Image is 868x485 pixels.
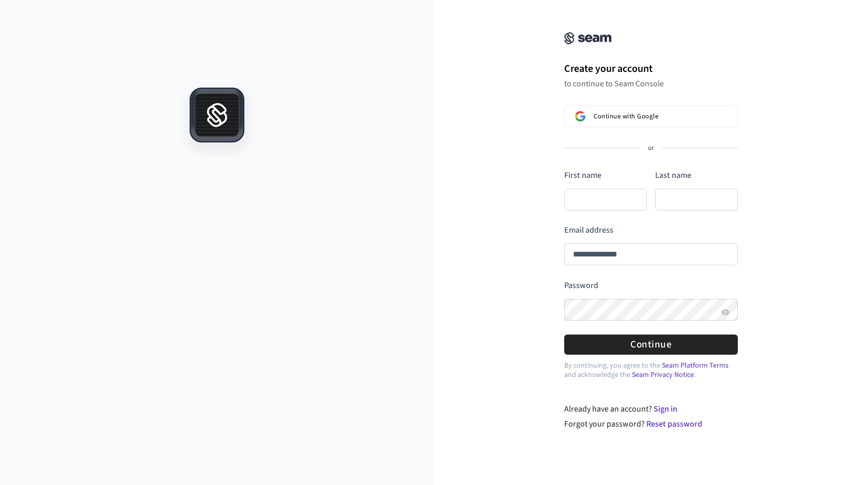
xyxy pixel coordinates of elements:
div: Already have an account? [564,403,738,415]
a: Seam Privacy Notice [632,370,694,380]
p: to continue to Seam Console [564,79,738,89]
a: Sign in [654,403,677,415]
span: Continue with Google [594,112,658,120]
label: First name [564,170,601,181]
h1: Create your account [564,61,738,77]
button: Show password [719,306,732,319]
p: By continuing, you agree to the and acknowledge the . [564,361,738,380]
img: Sign in with Google [575,111,585,122]
a: Reset password [646,418,702,430]
p: or [648,144,654,153]
label: Email address [564,224,613,236]
a: Seam Platform Terms [662,360,729,371]
label: Last name [655,170,691,181]
button: Sign in with GoogleContinue with Google [564,105,738,127]
label: Password [564,280,598,291]
div: Forgot your password? [564,418,738,430]
img: Seam Console [564,32,612,44]
button: Continue [564,335,738,355]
